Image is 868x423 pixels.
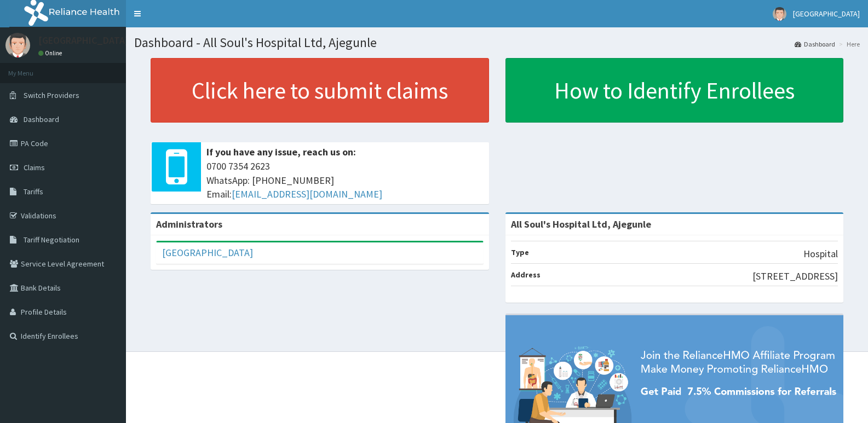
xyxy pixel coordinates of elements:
[38,49,65,57] a: Online
[505,58,844,123] a: How to Identify Enrollees
[24,114,59,124] span: Dashboard
[151,58,489,123] a: Click here to submit claims
[773,7,786,21] img: User Image
[511,218,651,230] strong: All Soul's Hospital Ltd, Ajegunle
[134,36,860,50] h1: Dashboard - All Soul's Hospital Ltd, Ajegunle
[206,159,484,201] span: 0700 7354 2623 WhatsApp: [PHONE_NUMBER] Email:
[156,218,222,230] b: Administrators
[24,187,43,196] span: Tariffs
[511,247,529,257] b: Type
[793,9,860,19] span: [GEOGRAPHIC_DATA]
[511,270,541,280] b: Address
[24,90,79,100] span: Switch Providers
[752,269,838,283] p: [STREET_ADDRESS]
[24,163,45,172] span: Claims
[24,235,79,245] span: Tariff Negotiation
[5,33,30,57] img: User Image
[803,247,838,261] p: Hospital
[206,146,356,158] b: If you have any issue, reach us on:
[836,39,860,49] li: Here
[38,36,129,45] p: [GEOGRAPHIC_DATA]
[795,39,835,49] a: Dashboard
[232,188,382,200] a: [EMAIL_ADDRESS][DOMAIN_NAME]
[162,246,253,259] a: [GEOGRAPHIC_DATA]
